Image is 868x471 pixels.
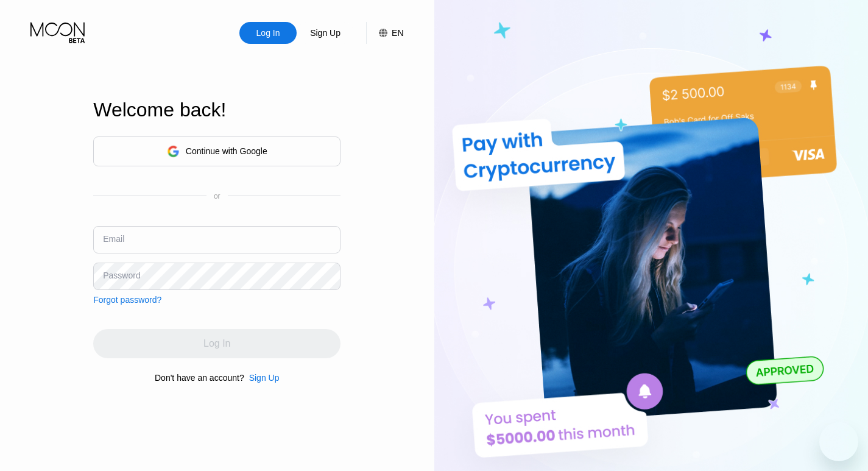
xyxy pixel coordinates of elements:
[819,422,858,461] iframe: Button to launch messaging window
[155,373,244,383] div: Don't have an account?
[93,99,340,121] div: Welcome back!
[186,146,267,156] div: Continue with Google
[309,27,342,39] div: Sign Up
[214,192,221,200] div: or
[93,295,161,305] div: Forgot password?
[366,22,403,44] div: EN
[255,27,281,39] div: Log In
[103,234,124,244] div: Email
[103,271,140,280] div: Password
[297,22,354,44] div: Sign Up
[392,28,403,38] div: EN
[239,22,297,44] div: Log In
[244,373,280,383] div: Sign Up
[93,136,340,166] div: Continue with Google
[249,373,280,383] div: Sign Up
